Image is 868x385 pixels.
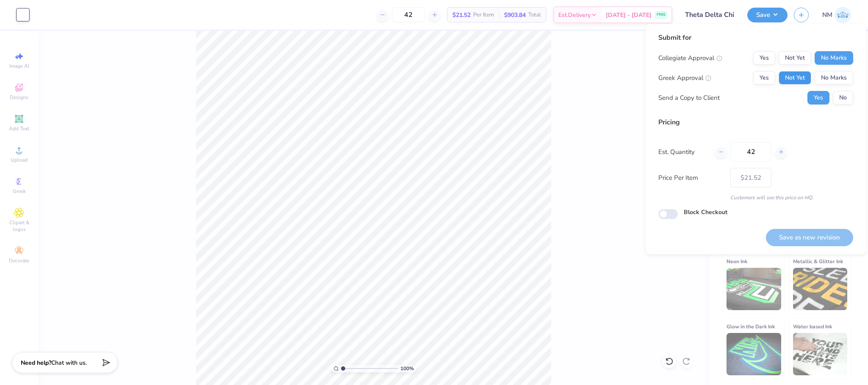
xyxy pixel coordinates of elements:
span: $903.84 [504,11,526,19]
button: Not Yet [779,71,811,85]
button: No Marks [815,51,853,65]
span: Image AI [9,63,29,69]
div: Collegiate Approval [658,53,722,63]
button: Yes [753,71,775,85]
span: NM [822,10,832,20]
strong: Need help? [21,359,51,367]
button: No Marks [815,71,853,85]
a: NM [822,7,851,23]
label: Est. Quantity [658,147,709,157]
span: Water based Ink [793,322,832,331]
button: Save [747,8,788,22]
span: Chat with us. [51,359,87,367]
div: Submit for [658,33,853,43]
span: Est. Delivery [558,11,591,19]
button: Yes [807,91,829,104]
input: Untitled Design [679,6,741,23]
span: Greek [13,188,26,195]
div: Send a Copy to Client [658,93,720,103]
span: [DATE] - [DATE] [606,11,652,19]
div: Pricing [658,117,853,127]
span: Metallic & Glitter Ink [793,257,843,266]
span: Per Item [473,11,494,19]
span: Upload [11,157,28,163]
button: Not Yet [779,51,811,65]
span: $21.52 [452,11,471,19]
span: 100 % [400,365,414,372]
img: Water based Ink [793,333,848,375]
span: Designs [10,94,28,101]
span: FREE [657,12,666,18]
span: Glow in the Dark Ink [727,322,775,331]
button: Yes [753,51,775,65]
img: Naina Mehta [835,7,851,23]
span: Neon Ink [727,257,747,266]
div: Greek Approval [658,73,711,83]
img: Metallic & Glitter Ink [793,268,848,310]
input: – – [392,7,425,22]
span: Clipart & logos [4,219,34,233]
span: Decorate [9,257,29,264]
label: Block Checkout [684,208,727,217]
img: Glow in the Dark Ink [727,333,781,375]
div: Customers will see this price on HQ. [658,194,853,201]
input: – – [730,142,771,162]
span: Add Text [9,125,29,132]
img: Neon Ink [727,268,781,310]
button: No [833,91,853,104]
span: Total [528,11,541,19]
label: Price Per Item [658,173,724,183]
